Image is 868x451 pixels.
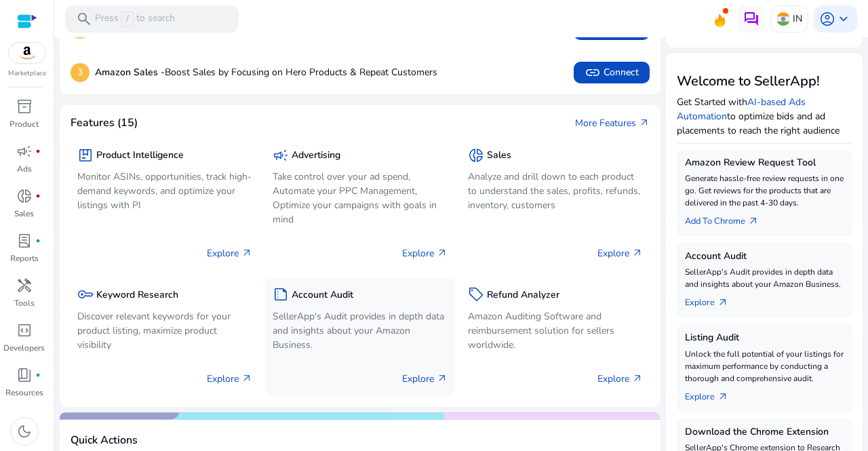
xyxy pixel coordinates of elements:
[487,150,511,161] h5: Sales
[95,65,437,79] p: Boost Sales by Focusing on Hero Products & Repeat Customers
[17,163,32,175] p: Ads
[685,157,844,169] h5: Amazon Review Request Tool
[468,286,484,302] span: sell
[776,12,790,26] img: in.svg
[14,208,34,220] p: Sales
[819,11,835,27] span: account_circle
[273,286,289,302] span: summarize
[292,290,353,301] h5: Account Audit
[241,248,252,258] span: arrow_outward
[77,286,94,302] span: key
[685,266,844,290] p: SellerApp's Audit provides in depth data and insights about your Amazon Business.
[121,12,134,26] span: /
[717,391,728,402] span: arrow_outward
[71,117,138,130] h4: Features (15)
[273,147,289,163] span: campaign
[273,309,448,352] p: SellerApp's Audit provides in depth data and insights about your Amazon Business.
[677,73,852,90] h3: Welcome to SellerApp!
[292,150,340,161] h5: Advertising
[437,373,448,384] span: arrow_outward
[71,434,138,447] h4: Quick Actions
[16,188,33,204] span: donut_small
[16,423,33,439] span: dark_mode
[16,143,33,159] span: campaign
[685,251,844,262] h5: Account Audit
[77,147,94,163] span: package
[468,147,484,163] span: donut_small
[14,297,35,309] p: Tools
[685,332,844,344] h5: Listing Audit
[16,277,33,294] span: handyman
[71,63,90,82] p: 3
[685,348,844,385] p: Unlock the full potential of your listings for maximum performance by conducting a thorough and c...
[9,118,39,130] p: Product
[95,66,165,79] b: Amazon Sales -
[35,193,41,199] span: fiber_manual_record
[437,248,448,258] span: arrow_outward
[96,150,184,161] h5: Product Intelligence
[16,98,33,115] span: inventory_2
[8,68,46,79] p: Marketplace
[685,290,739,309] a: Explorearrow_outward
[685,172,844,209] p: Generate hassle-free review requests in one go. Get reviews for the products that are delivered i...
[77,309,252,352] p: Discover relevant keywords for your product listing, maximize product visibility
[16,367,33,383] span: book_4
[717,297,728,308] span: arrow_outward
[597,372,643,386] p: Explore
[402,372,448,386] p: Explore
[597,246,643,260] p: Explore
[632,248,643,258] span: arrow_outward
[468,309,643,352] p: Amazon Auditing Software and reimbursement solution for sellers worldwide.
[685,427,844,438] h5: Download the Chrome Extension
[3,342,45,354] p: Developers
[639,117,650,128] span: arrow_outward
[5,387,43,399] p: Resources
[76,11,92,27] span: search
[632,373,643,384] span: arrow_outward
[677,96,806,123] a: AI-based Ads Automation
[207,246,252,260] p: Explore
[402,246,448,260] p: Explore
[16,233,33,249] span: lab_profile
[273,170,448,227] p: Take control over your ad spend, Automate your PPC Management, Optimize your campaigns with goals...
[575,116,650,130] a: More Featuresarrow_outward
[487,290,559,301] h5: Refund Analyzer
[685,385,739,404] a: Explorearrow_outward
[241,373,252,384] span: arrow_outward
[207,372,252,386] p: Explore
[585,64,601,81] span: link
[77,170,252,212] p: Monitor ASINs, opportunities, track high-demand keywords, and optimize your listings with PI
[574,62,650,83] button: linkConnect
[835,11,852,27] span: keyboard_arrow_down
[35,238,41,243] span: fiber_manual_record
[677,95,852,138] p: Get Started with to optimize bids and ad placements to reach the right audience
[9,43,45,63] img: amazon.svg
[35,372,41,378] span: fiber_manual_record
[585,64,639,81] span: Connect
[685,209,770,228] a: Add To Chrome
[748,216,759,227] span: arrow_outward
[95,12,175,26] p: Press to search
[96,290,178,301] h5: Keyword Research
[10,252,39,264] p: Reports
[468,170,643,212] p: Analyze and drill down to each product to understand the sales, profits, refunds, inventory, cust...
[35,149,41,154] span: fiber_manual_record
[793,7,802,31] p: IN
[16,322,33,338] span: code_blocks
